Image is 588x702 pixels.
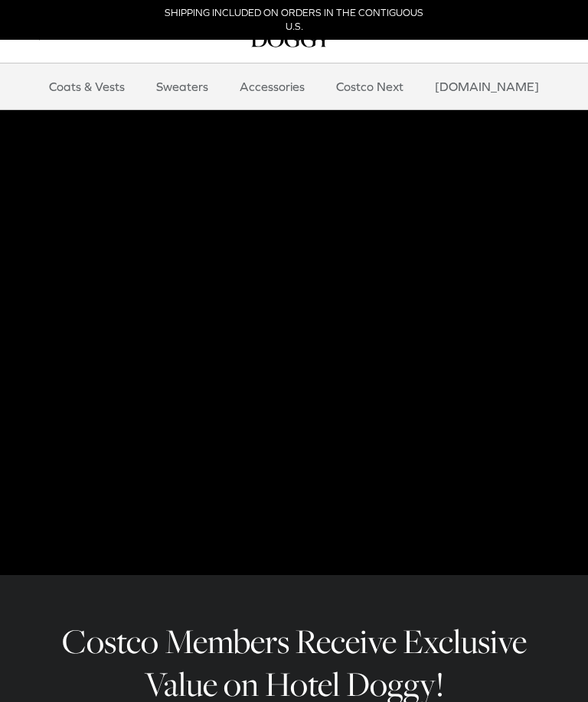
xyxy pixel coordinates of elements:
a: Accessories [226,63,318,109]
a: Costco Next [322,63,417,109]
a: Sweaters [142,63,222,109]
a: [DOMAIN_NAME] [421,63,553,109]
a: Coats & Vests [35,63,139,109]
